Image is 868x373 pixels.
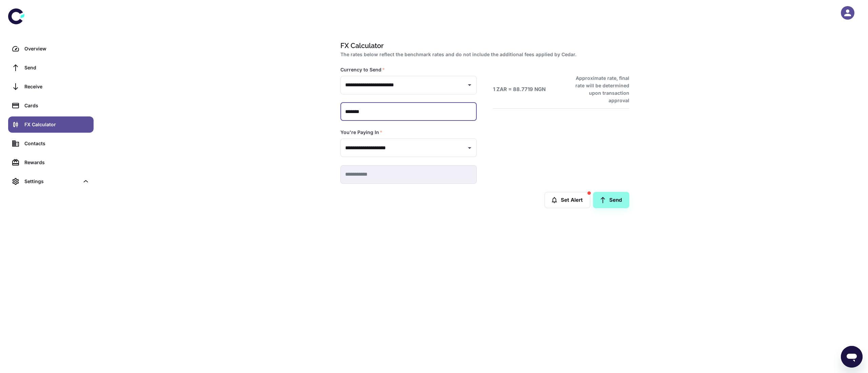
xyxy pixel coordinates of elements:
button: Set Alert [545,192,590,208]
div: Settings [24,178,79,185]
a: Cards [8,97,94,114]
label: You're Paying In [340,129,382,136]
label: Currency to Send [340,66,385,73]
h6: 1 ZAR = 88.7719 NGN [493,86,546,93]
a: Send [8,60,94,76]
button: Open [465,143,474,153]
div: Send [24,64,90,71]
div: Settings [8,173,94,190]
h6: Approximate rate, final rate will be determined upon transaction approval [568,74,629,104]
iframe: Button to launch messaging window [841,346,863,368]
a: Receive [8,79,94,95]
a: Overview [8,41,94,57]
div: Contacts [24,140,90,147]
div: Receive [24,83,90,90]
div: Rewards [24,159,90,166]
div: Cards [24,102,90,109]
a: Rewards [8,154,94,171]
a: Send [593,192,629,208]
div: Overview [24,45,90,52]
div: FX Calculator [24,121,90,128]
a: Contacts [8,135,94,152]
h1: FX Calculator [340,41,627,51]
a: FX Calculator [8,116,94,133]
button: Open [465,80,474,90]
